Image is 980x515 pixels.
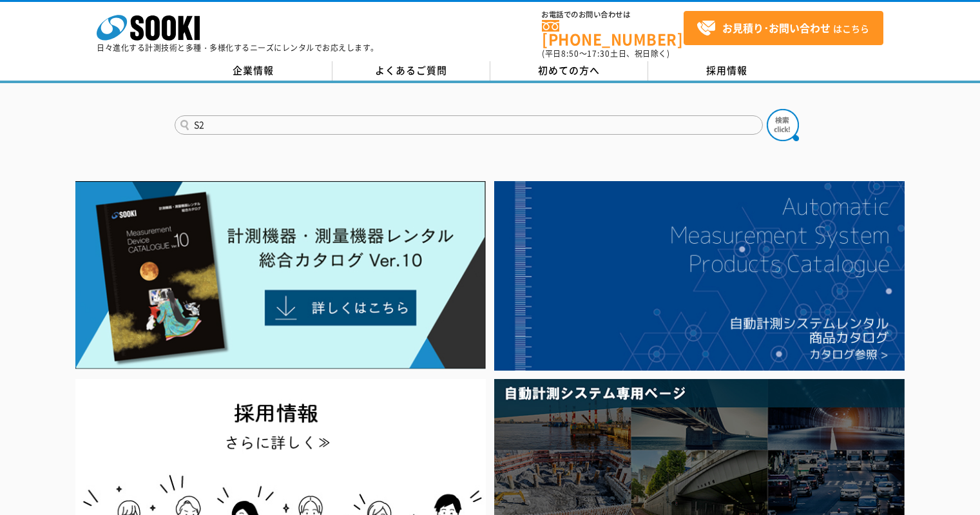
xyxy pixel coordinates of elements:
span: (平日 ～ 土日、祝日除く) [542,48,669,59]
span: 初めての方へ [538,63,600,77]
img: btn_search.png [767,109,799,141]
input: 商品名、型式、NETIS番号を入力してください [175,115,763,135]
span: 8:50 [561,48,579,59]
span: お電話でのお問い合わせは [542,11,684,19]
img: 自動計測システムカタログ [494,181,905,371]
span: 17:30 [587,48,610,59]
p: 日々進化する計測技術と多種・多様化するニーズにレンタルでお応えします。 [97,44,379,52]
a: 企業情報 [175,61,332,81]
a: 初めての方へ [490,61,648,81]
a: よくあるご質問 [332,61,490,81]
a: お見積り･お問い合わせはこちら [684,11,883,45]
img: Catalog Ver10 [75,181,486,369]
a: 採用情報 [648,61,806,81]
strong: お見積り･お問い合わせ [722,20,831,35]
span: はこちら [697,19,869,38]
a: [PHONE_NUMBER] [542,20,684,46]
